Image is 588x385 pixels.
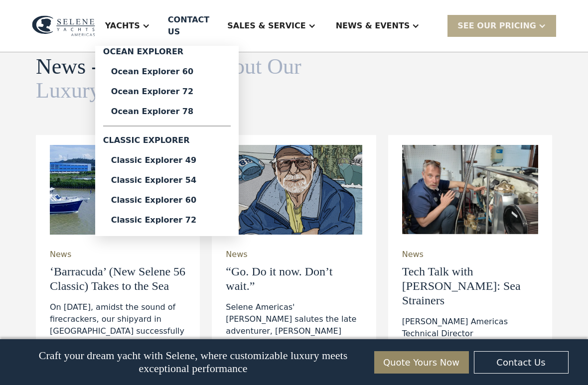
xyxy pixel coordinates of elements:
[226,264,362,293] h3: “Go. Do it now. Don’t wait.”
[103,150,231,170] a: Classic Explorer 49
[447,15,556,36] div: SEE Our Pricing
[111,88,223,96] div: Ocean Explorer 72
[36,54,301,103] span: Learn More About Our Luxury Trawler Yachts
[103,46,231,62] div: Ocean Explorer
[95,6,160,46] div: Yachts
[32,15,95,36] img: logo
[111,216,223,224] div: Classic Explorer 72
[474,351,569,374] a: Contact Us
[457,20,536,32] div: SEE Our Pricing
[111,108,223,116] div: Ocean Explorer 78
[103,170,231,190] a: Classic Explorer 54
[226,301,362,337] div: Selene Americas' [PERSON_NAME] salutes the late adventurer, [PERSON_NAME]
[50,301,186,361] div: On [DATE], amidst the sound of firecrackers, our shipyard in [GEOGRAPHIC_DATA] successfully shipp...
[111,176,223,184] div: Classic Explorer 54
[374,351,469,374] a: Quote Yours Now
[103,190,231,210] a: Classic Explorer 60
[227,20,305,32] div: Sales & Service
[50,264,186,293] h3: ‘Barracuda’ (New Selene 56 Classic) Takes to the Sea
[402,264,538,307] h3: Tech Talk with [PERSON_NAME]: Sea Strainers
[103,210,231,230] a: Classic Explorer 72
[105,20,140,32] div: Yachts
[111,68,223,76] div: Ocean Explorer 60
[217,6,325,46] div: Sales & Service
[168,14,209,38] div: Contact US
[111,196,223,204] div: Classic Explorer 60
[103,62,231,82] a: Ocean Explorer 60
[336,20,410,32] div: News & EVENTS
[103,82,231,102] a: Ocean Explorer 72
[226,249,247,260] div: News
[402,249,424,260] div: News
[326,6,430,46] div: News & EVENTS
[103,130,231,150] div: Classic Explorer
[20,349,367,375] p: Craft your dream yacht with Selene, where customizable luxury meets exceptional performance
[50,249,71,260] div: News
[103,102,231,122] a: Ocean Explorer 78
[36,55,324,103] h2: News -
[95,46,239,236] nav: Yachts
[111,156,223,164] div: Classic Explorer 49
